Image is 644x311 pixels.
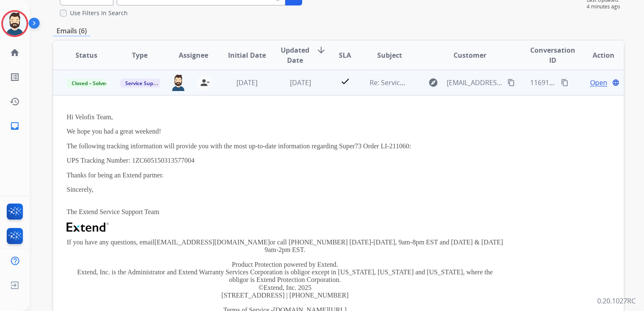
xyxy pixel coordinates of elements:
mat-icon: content_copy [507,79,515,86]
p: 0.20.1027RC [597,296,636,306]
p: The following tracking information will provide you with the most up-to-date information regardin... [67,142,503,150]
span: Assignee [179,50,208,60]
span: Closed – Solved [67,79,113,88]
span: [EMAIL_ADDRESS][DOMAIN_NAME] [447,78,503,88]
mat-icon: check [340,76,350,86]
mat-icon: person_remove [200,78,210,88]
mat-icon: arrow_downward [316,45,326,55]
span: [DATE] [290,78,311,87]
span: Conversation ID [530,45,575,65]
span: Subject [377,50,402,60]
span: Initial Date [228,50,266,60]
span: Updated Date [281,45,309,65]
mat-icon: inbox [10,121,20,131]
span: Type [132,50,148,60]
mat-icon: language [612,79,620,86]
img: agent-avatar [170,74,186,91]
mat-icon: home [10,48,20,58]
label: Use Filters In Search [70,9,128,17]
span: Customer [453,50,486,60]
p: If you have any questions, email or call [PHONE_NUMBER] [DATE]-[DATE], 9am-8pm EST and [DATE] & [... [67,239,503,254]
span: Service Support [120,79,168,88]
p: Sincerely, [67,186,503,193]
mat-icon: explore [428,78,438,88]
th: Action [570,40,624,70]
p: We hope you had a great weekend! [67,128,503,135]
span: [DATE] [236,78,258,87]
span: Re: Service Order 02b9605b-7425-4ae8-9483-2a8061bfdf52 Booked with Velofix [370,78,618,87]
span: SLA [339,50,351,60]
p: Emails (6) [53,26,90,36]
p: The Extend Service Support Team [67,200,503,216]
p: Thanks for being an Extend partner. [67,172,503,179]
img: avatar [3,12,27,35]
mat-icon: history [10,97,20,107]
span: Open [590,78,607,88]
mat-icon: list_alt [10,72,20,82]
p: Hi Velofix Team, [67,113,503,121]
p: UPS Tracking Number: 1ZC605150313577004 [67,157,503,164]
img: Extend Logo [67,223,109,232]
span: 4 minutes ago [587,3,624,10]
span: Status [75,50,97,60]
a: [EMAIL_ADDRESS][DOMAIN_NAME] [154,239,270,246]
p: Product Protection powered by Extend. Extend, Inc. is the Administrator and Extend Warranty Servi... [67,261,503,300]
mat-icon: content_copy [561,79,569,86]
